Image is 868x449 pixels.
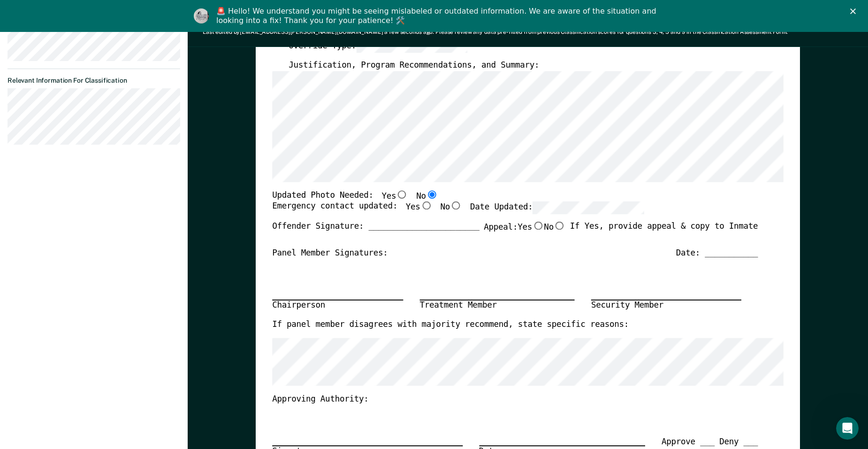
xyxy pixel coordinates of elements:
[554,222,565,230] input: No
[544,222,565,233] label: No
[396,190,408,199] input: Yes
[518,222,544,233] label: Yes
[272,394,758,405] div: Approving Authority:
[484,222,565,240] label: Appeal:
[272,320,629,331] label: If panel member disagrees with majority recommend, state specific reasons:
[289,60,539,71] label: Justification, Program Recommendations, and Summary:
[216,7,659,25] div: 🚨 Hello! We understand you might be seeing mislabeled or outdated information. We are aware of th...
[836,417,859,440] iframe: Intercom live chat
[426,190,438,199] input: No
[8,77,180,85] dt: Relevant Information For Classification
[441,202,462,215] label: No
[416,190,438,202] label: No
[272,300,403,312] div: Chairperson
[450,202,462,210] input: No
[381,190,408,202] label: Yes
[532,222,544,230] input: Yes
[272,202,644,222] div: Emergency contact updated:
[419,300,574,312] div: Treatment Member
[272,248,388,259] div: Panel Member Signatures:
[194,8,209,23] img: Profile image for Kim
[591,300,741,312] div: Security Member
[272,190,438,202] div: Updated Photo Needed:
[533,202,644,215] input: Date Updated:
[470,202,644,215] label: Date Updated:
[420,202,432,210] input: Yes
[850,8,860,14] div: Close
[384,29,433,35] span: a few seconds ago
[272,222,758,248] div: Offender Signature: _______________________ If Yes, provide appeal & copy to Inmate
[406,202,432,215] label: Yes
[676,248,758,259] div: Date: ___________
